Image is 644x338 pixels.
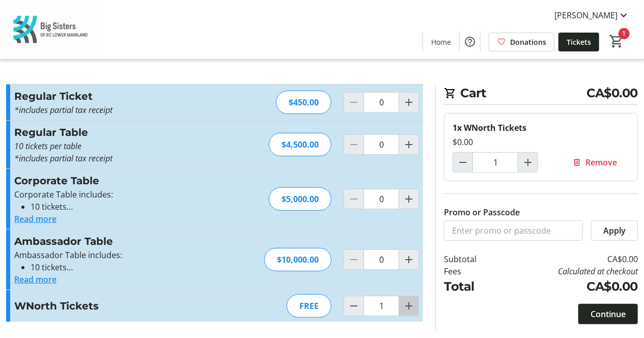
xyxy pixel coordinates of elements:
button: Increment by one [399,93,418,112]
div: $4,500.00 [269,133,331,156]
button: Increment by one [399,296,418,316]
div: 1x WNorth Tickets [453,122,629,134]
button: Apply [591,220,638,241]
a: Home [423,33,459,51]
span: [PERSON_NAME] [554,9,618,21]
h3: Regular Ticket [14,89,237,104]
button: Increment by one [399,135,418,154]
input: WNorth Tickets Quantity [472,152,518,173]
li: 10 tickets [31,201,237,213]
input: Enter promo or passcode [444,220,583,241]
span: Remove [585,156,617,168]
input: Ambassador Table Quantity [363,249,399,270]
span: CA$0.00 [586,84,638,102]
label: Promo or Passcode [444,206,520,218]
em: 10 tickets per table [14,140,81,152]
td: CA$0.00 [500,253,638,265]
span: Continue [591,308,626,320]
div: FREE [287,294,331,318]
a: Tickets [558,33,599,51]
h3: Corporate Table [14,173,237,188]
button: Cart [607,32,626,50]
td: Total [444,277,500,296]
button: Increment by one [399,189,418,209]
button: Read more [14,213,57,225]
h3: WNorth Tickets [14,298,237,314]
span: Apply [603,224,626,237]
button: Decrement by one [344,296,363,316]
button: Read more [14,273,57,286]
img: Big Sisters of BC Lower Mainland's Logo [6,4,97,55]
input: Regular Ticket Quantity [363,92,399,112]
div: $450.00 [276,91,331,114]
td: Calculated at checkout [500,265,638,277]
td: Subtotal [444,253,500,265]
span: Donations [510,37,546,47]
input: Corporate Table Quantity [363,189,399,209]
h3: Ambassador Table [14,234,237,249]
em: *includes partial tax receipt [14,153,113,164]
h3: Regular Table [14,125,237,140]
button: Help [460,32,480,52]
p: Ambassador Table includes: [14,249,237,261]
input: WNorth Tickets Quantity [363,296,399,316]
div: $0.00 [453,136,629,148]
button: Increment by one [399,250,418,269]
button: Increment by one [518,153,538,172]
div: $10,000.00 [264,248,331,271]
span: Home [431,37,451,47]
input: Regular Table Quantity [363,134,399,155]
button: [PERSON_NAME] [546,7,638,23]
button: Decrement by one [453,153,472,172]
td: Fees [444,265,500,277]
td: CA$0.00 [500,277,638,296]
button: Continue [578,304,638,324]
li: 10 tickets [31,261,237,273]
span: Tickets [567,37,591,47]
em: *includes partial tax receipt [14,104,113,116]
a: Donations [489,33,554,51]
button: Remove [560,152,629,173]
div: $5,000.00 [269,187,331,211]
p: Corporate Table includes: [14,188,237,201]
h2: Cart [444,84,638,105]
